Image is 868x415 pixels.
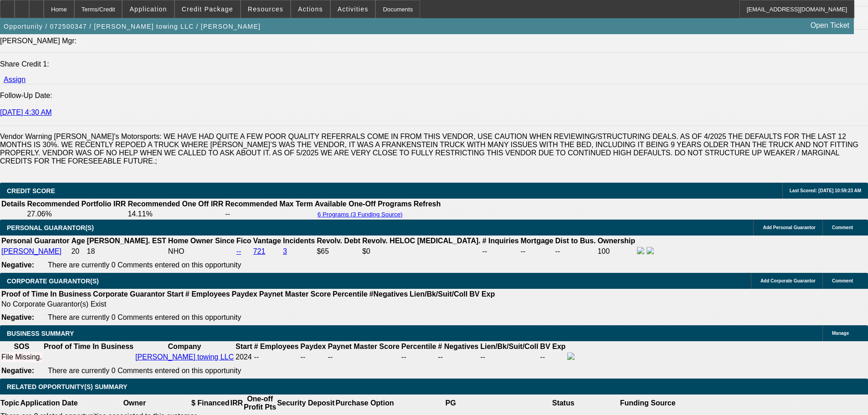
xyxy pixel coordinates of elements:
span: Comment [832,225,853,230]
span: Last Scored: [DATE] 10:59:23 AM [790,188,861,193]
a: 3 [283,247,287,255]
td: -- [555,246,596,256]
td: 100 [597,246,636,256]
span: Comment [832,278,853,283]
b: # Inquiries [482,237,519,245]
b: Personal Guarantor [1,237,69,245]
td: -- [300,352,326,362]
span: CORPORATE GUARANTOR(S) [7,277,99,285]
b: Start [167,290,183,298]
b: Corporate Guarantor [93,290,165,298]
a: 721 [253,247,266,255]
span: Add Personal Guarantor [763,225,816,230]
a: Open Ticket [807,18,853,33]
b: Percentile [401,343,436,350]
th: Security Deposit [277,395,335,412]
b: # Employees [254,343,299,350]
th: Funding Source [620,395,676,412]
td: No Corporate Guarantor(s) Exist [1,300,499,309]
a: [PERSON_NAME] [1,247,62,255]
td: $65 [316,246,361,256]
div: -- [401,353,436,361]
b: Start [236,343,252,350]
b: Mortgage [521,237,554,245]
th: Recommended Max Term [225,200,313,209]
b: Revolv. HELOC [MEDICAL_DATA]. [362,237,481,245]
b: Lien/Bk/Suit/Coll [410,290,467,298]
button: 6 Programs (3 Funding Source) [315,210,406,218]
b: Age [71,237,85,245]
span: Application [129,5,167,13]
span: RELATED OPPORTUNITY(S) SUMMARY [7,383,127,390]
button: Activities [331,0,375,18]
span: Resources [248,5,283,13]
b: # Employees [185,290,230,298]
b: BV Exp [540,343,565,350]
b: Lien/Bk/Suit/Coll [480,343,538,350]
img: facebook-icon.png [567,353,575,360]
th: Status [507,395,620,412]
span: PERSONAL GUARANTOR(S) [7,224,94,231]
div: File Missing. [1,353,42,361]
b: Paynet Master Score [328,343,399,350]
a: Assign [4,76,26,83]
span: Activities [338,5,369,13]
b: BV Exp [469,290,495,298]
button: Application [123,0,174,18]
th: PG [394,395,507,412]
b: Negative: [1,313,34,321]
span: There are currently 0 Comments entered on this opportunity [48,261,241,269]
b: Vantage [253,237,281,245]
span: Add Corporate Guarantor [760,278,816,283]
th: SOS [1,342,42,351]
th: Details [1,200,26,209]
b: #Negatives [370,290,408,298]
td: $0 [362,246,481,256]
b: Paydex [300,343,326,350]
b: Ownership [597,237,635,245]
th: Refresh [413,200,442,209]
td: -- [225,210,313,219]
b: # Negatives [438,343,478,350]
th: Proof of Time In Business [1,290,92,299]
th: Application Date [20,395,78,412]
th: Owner [78,395,191,412]
td: 20 [71,246,85,256]
span: There are currently 0 Comments entered on this opportunity [48,313,241,321]
img: linkedin-icon.png [647,247,654,254]
button: Actions [291,0,330,18]
td: -- [480,352,539,362]
span: Credit Package [182,5,233,13]
th: Proof of Time In Business [43,342,134,351]
b: [PERSON_NAME]. EST [87,237,166,245]
span: Actions [298,5,323,13]
td: 27.06% [26,210,126,219]
a: -- [236,247,241,255]
td: 18 [87,246,167,256]
th: One-off Profit Pts [243,395,277,412]
b: Negative: [1,261,34,269]
th: Recommended One Off IRR [127,200,224,209]
b: Negative: [1,367,34,374]
td: NHO [168,246,235,256]
th: $ Financed [191,395,230,412]
span: There are currently 0 Comments entered on this opportunity [48,367,241,374]
th: Available One-Off Programs [314,200,412,209]
b: Dist to Bus. [555,237,596,245]
span: -- [254,353,259,361]
th: IRR [230,395,243,412]
b: Company [168,343,201,350]
td: -- [482,246,519,256]
td: 14.11% [127,210,224,219]
button: Credit Package [175,0,240,18]
span: Opportunity / 072500347 / [PERSON_NAME] towing LLC / [PERSON_NAME] [4,23,261,30]
img: facebook-icon.png [637,247,644,254]
b: Percentile [333,290,367,298]
td: 2024 [235,352,252,362]
th: Recommended Portfolio IRR [26,200,126,209]
th: Purchase Option [335,395,394,412]
div: -- [438,353,478,361]
span: CREDIT SCORE [7,187,55,195]
b: Revolv. Debt [317,237,360,245]
b: Paydex [232,290,257,298]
